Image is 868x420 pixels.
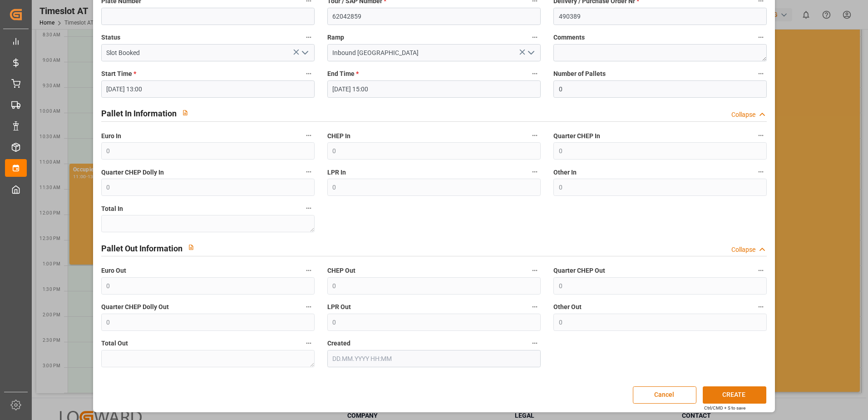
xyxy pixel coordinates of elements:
[297,46,311,60] button: open menu
[327,80,541,98] input: DD.MM.YYYY HH:MM
[101,204,123,214] span: Total In
[703,386,766,404] button: CREATE
[755,68,767,80] button: Number of Pallets
[101,131,121,141] span: Euro In
[529,166,541,178] button: LPR In
[755,301,767,313] button: Other Out
[704,405,745,411] div: Ctrl/CMD + S to save
[303,31,315,43] button: Status
[101,80,315,98] input: DD.MM.YYYY HH:MM
[327,69,359,79] span: End Time
[755,166,767,178] button: Other In
[327,302,351,312] span: LPR Out
[327,350,541,367] input: DD.MM.YYYY HH:MM
[553,33,585,42] span: Comments
[731,245,755,255] div: Collapse
[327,168,346,177] span: LPR In
[529,337,541,349] button: Created
[182,239,200,256] button: View description
[327,266,355,275] span: CHEP Out
[633,386,696,404] button: Cancel
[101,107,177,120] h2: Pallet In Information
[101,242,182,255] h2: Pallet Out Information
[529,301,541,313] button: LPR Out
[303,130,315,141] button: Euro In
[327,339,350,348] span: Created
[327,44,541,61] input: Type to search/select
[553,131,600,141] span: Quarter CHEP In
[524,46,538,60] button: open menu
[303,337,315,349] button: Total Out
[101,302,169,312] span: Quarter CHEP Dolly Out
[553,168,577,177] span: Other In
[327,131,350,141] span: CHEP In
[553,266,605,275] span: Quarter CHEP Out
[101,44,315,61] input: Type to search/select
[303,68,315,80] button: Start Time *
[553,69,606,79] span: Number of Pallets
[303,265,315,276] button: Euro Out
[101,69,136,79] span: Start Time
[303,202,315,214] button: Total In
[731,110,755,120] div: Collapse
[755,130,767,141] button: Quarter CHEP In
[101,168,164,177] span: Quarter CHEP Dolly In
[101,33,120,42] span: Status
[755,31,767,43] button: Comments
[529,68,541,80] button: End Time *
[101,266,126,275] span: Euro Out
[529,130,541,141] button: CHEP In
[303,166,315,178] button: Quarter CHEP Dolly In
[101,339,128,348] span: Total Out
[529,265,541,276] button: CHEP Out
[529,31,541,43] button: Ramp
[553,302,582,312] span: Other Out
[327,33,344,42] span: Ramp
[755,265,767,276] button: Quarter CHEP Out
[303,301,315,313] button: Quarter CHEP Dolly Out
